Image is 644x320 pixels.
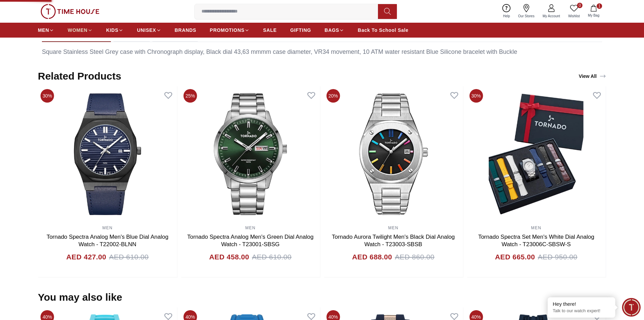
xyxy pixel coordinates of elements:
h4: AED 665.00 [495,252,535,262]
a: Help [499,3,514,20]
a: Our Stores [514,3,539,20]
img: Tornado Spectra Analog Men's Blue Dial Analog Watch - T22002-BLNN [38,86,177,222]
a: GIFTING [290,24,311,36]
span: 25% [184,89,197,103]
span: GIFTING [290,27,311,34]
span: AED 950.00 [538,252,577,262]
span: Help [500,14,513,19]
a: 0Wishlist [564,3,584,20]
span: 20% [327,89,340,103]
div: Chat Widget [622,298,641,317]
span: AED 610.00 [252,252,291,262]
span: BRANDS [175,27,196,34]
a: SALE [263,24,277,36]
div: Square Stainless Steel Grey case with Chronograph display, Black dial 43,63 mmmm case diameter, V... [42,47,602,57]
a: MEN [245,226,255,230]
button: 1My Bag [584,3,603,19]
a: MEN [531,226,541,230]
span: 30% [469,89,483,103]
div: Hey there! [553,301,610,307]
h4: AED 688.00 [352,252,392,262]
span: PROMOTIONS [210,27,245,34]
a: Tornado Spectra Analog Men's Blue Dial Analog Watch - T22002-BLNN [47,234,168,248]
span: 0 [577,3,582,8]
a: View All [577,71,607,81]
img: Tornado Aurora Twilight Men's Black Dial Analog Watch - T23003-SBSB [324,86,463,222]
span: My Bag [585,13,602,18]
span: 1 [597,3,602,9]
img: Tornado Spectra Analog Men's Green Dial Analog Watch - T23001-SBSG [181,86,320,222]
span: AED 860.00 [395,252,434,262]
a: Tornado Spectra Set Men's White Dial Analog Watch - T23006C-SBSW-S [478,234,594,248]
h2: You may also like [38,291,122,303]
span: MEN [38,27,49,34]
a: Tornado Aurora Twilight Men's Black Dial Analog Watch - T23003-SBSB [332,234,455,248]
a: BRANDS [175,24,196,36]
h4: AED 427.00 [66,252,106,262]
span: Wishlist [566,14,582,19]
h4: AED 458.00 [209,252,249,262]
img: Tornado Spectra Set Men's White Dial Analog Watch - T23006C-SBSW-S [467,86,606,222]
a: WOMEN [68,24,93,36]
a: MEN [102,226,113,230]
a: PROMOTIONS [210,24,250,36]
img: ... [41,4,99,19]
a: MEN [38,24,54,36]
div: View All [579,73,606,80]
span: My Account [540,14,563,19]
span: Back To School Sale [358,27,408,34]
span: AED 610.00 [109,252,148,262]
p: Talk to our watch expert! [553,308,610,314]
span: 30% [41,89,54,103]
a: BAGS [325,24,344,36]
span: KIDS [106,27,118,34]
span: UNISEX [137,27,156,34]
span: SALE [263,27,277,34]
span: WOMEN [68,27,88,34]
span: Our Stores [516,14,537,19]
a: MEN [388,226,398,230]
a: Tornado Spectra Analog Men's Green Dial Analog Watch - T23001-SBSG [187,234,314,248]
span: BAGS [325,27,339,34]
a: Back To School Sale [358,24,408,36]
a: KIDS [106,24,123,36]
h2: Related Products [38,70,121,82]
a: UNISEX [137,24,161,36]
